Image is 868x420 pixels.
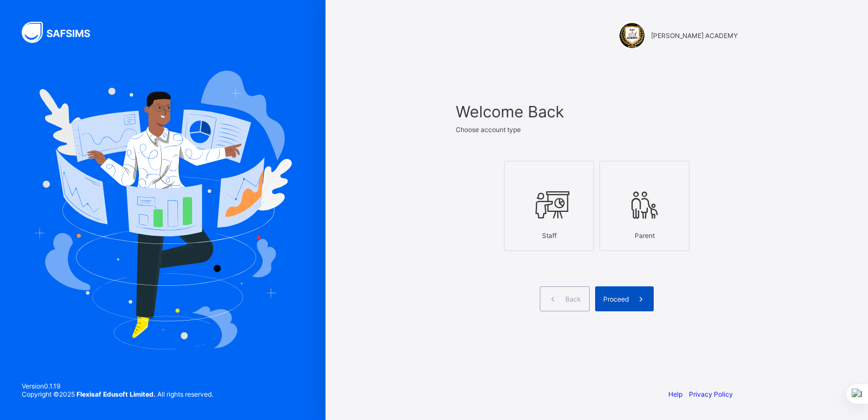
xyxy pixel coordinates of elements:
span: Welcome Back [456,102,738,121]
span: Back [565,295,581,303]
span: Choose account type [456,126,521,134]
img: Hero Image [34,71,292,349]
a: Help [668,390,682,398]
span: [PERSON_NAME] ACADEMY [651,32,738,40]
img: SAFSIMS Logo [22,22,103,43]
span: Version 0.1.19 [22,382,213,390]
span: Copyright © 2025 All rights reserved. [22,390,213,398]
span: Proceed [603,295,629,303]
strong: Flexisaf Edusoft Limited. [76,390,156,398]
div: Parent [605,226,684,245]
a: Privacy Policy [689,390,733,398]
div: Staff [510,226,588,245]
